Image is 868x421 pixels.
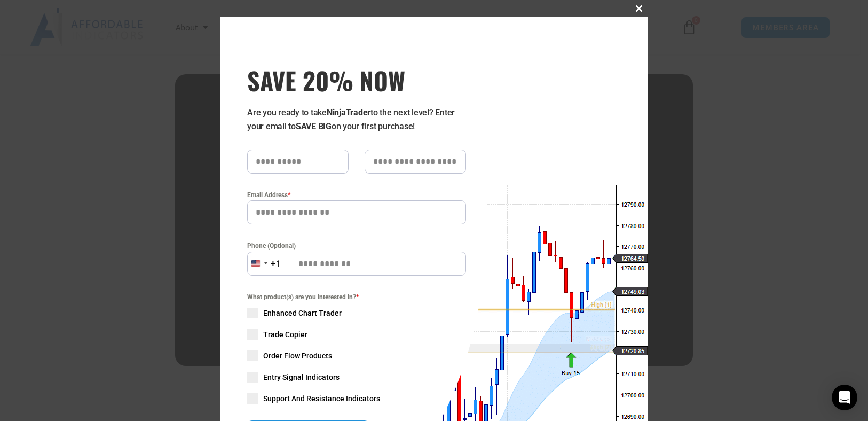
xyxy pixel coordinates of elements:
[263,308,342,318] span: Enhanced Chart Trader
[247,350,466,361] label: Order Flow Products
[247,190,466,200] label: Email Address
[832,385,857,410] div: Open Intercom Messenger
[296,121,332,131] strong: SAVE BIG
[247,372,466,383] label: Entry Signal Indicators
[247,240,466,251] label: Phone (Optional)
[247,65,466,95] h3: SAVE 20% NOW
[263,372,340,383] span: Entry Signal Indicators
[247,252,281,276] button: Selected country
[247,393,466,404] label: Support And Resistance Indicators
[327,107,370,118] strong: NinjaTrader
[263,350,332,361] span: Order Flow Products
[247,308,466,318] label: Enhanced Chart Trader
[271,257,281,271] div: +1
[263,393,380,404] span: Support And Resistance Indicators
[247,329,466,340] label: Trade Copier
[247,292,466,302] span: What product(s) are you interested in?
[247,106,466,134] p: Are you ready to take to the next level? Enter your email to on your first purchase!
[263,329,307,340] span: Trade Copier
